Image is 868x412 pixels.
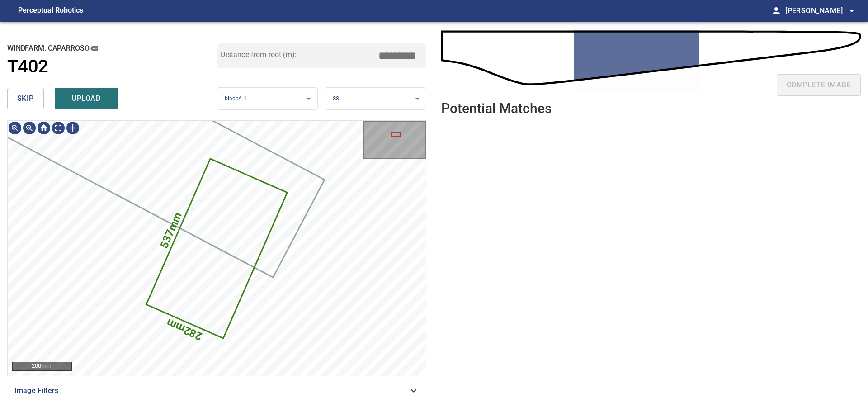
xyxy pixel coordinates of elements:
[89,43,99,53] button: copy message details
[65,92,108,105] span: upload
[441,101,552,116] h2: Potential Matches
[22,121,37,135] img: Zoom out
[7,380,426,402] div: Image Filters
[14,385,408,396] span: Image Filters
[18,4,83,18] figcaption: Perceptual Robotics
[785,5,857,17] span: [PERSON_NAME]
[165,316,204,343] text: 282mm
[225,95,247,102] span: bladeA-1
[37,121,51,135] img: Go home
[55,88,118,109] button: upload
[325,87,426,110] div: SS
[7,43,217,53] h2: windfarm: Caparroso
[221,51,297,58] label: Distance from root (m):
[217,87,318,110] div: bladeA-1
[333,95,339,102] span: SS
[7,56,217,77] a: T402
[51,121,66,135] img: Toggle full page
[7,56,48,77] h1: T402
[17,92,34,105] span: skip
[846,5,857,16] span: arrow_drop_down
[7,88,44,109] button: skip
[782,2,857,20] button: [PERSON_NAME]
[157,210,184,250] text: 537mm
[8,121,22,135] img: Zoom in
[66,121,80,135] img: Toggle selection
[771,5,782,16] span: person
